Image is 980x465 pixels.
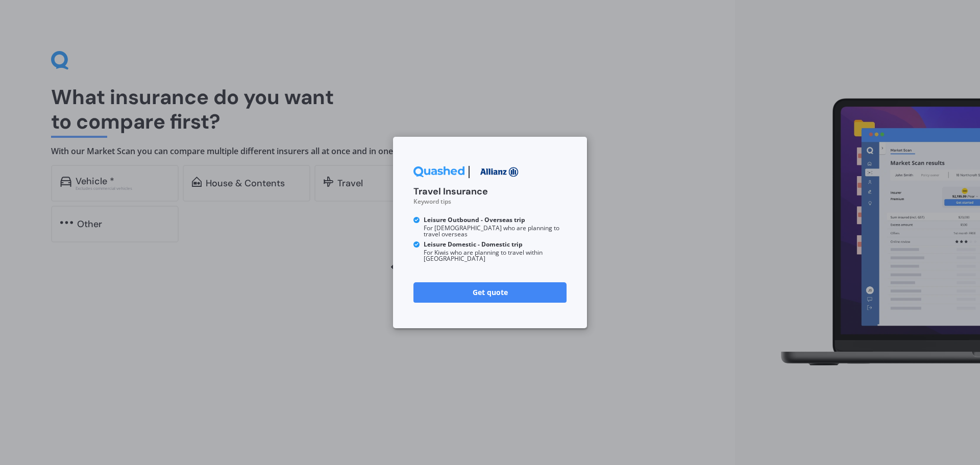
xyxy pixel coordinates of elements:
img: Allianz.webp [474,162,525,182]
h3: Travel Insurance [413,186,567,198]
b: Leisure Outbound - Overseas trip [424,217,567,223]
small: Keyword tips [413,197,451,206]
a: Get quote [413,282,567,303]
small: For Kiwis who are planning to travel within [GEOGRAPHIC_DATA] [424,241,567,262]
small: For [DEMOGRAPHIC_DATA] who are planning to travel overseas [424,217,567,237]
b: Leisure Domestic - Domestic trip [424,241,567,248]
